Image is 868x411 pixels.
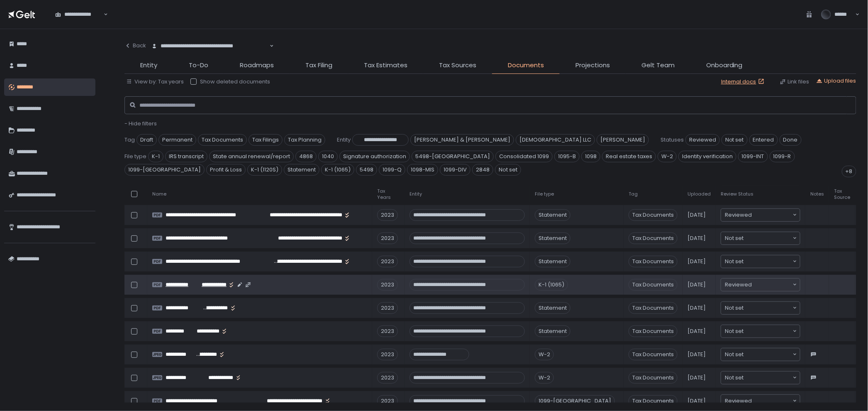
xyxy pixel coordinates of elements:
[752,211,792,219] input: Search for option
[725,234,744,242] span: Not set
[516,134,595,146] span: [DEMOGRAPHIC_DATA] LLC
[661,136,684,144] span: Statuses
[744,327,792,335] input: Search for option
[102,10,103,19] input: Search for option
[472,164,493,176] span: 2848
[688,191,711,197] span: Uploaded
[688,235,706,242] span: [DATE]
[629,325,678,337] span: Tax Documents
[688,211,706,219] span: [DATE]
[124,136,135,144] span: Tag
[744,374,792,382] input: Search for option
[780,78,809,86] div: Link files
[146,37,274,55] div: Search for option
[581,151,600,162] span: 1098
[508,61,544,70] span: Documents
[377,372,398,384] div: 2023
[721,209,800,221] div: Search for option
[688,351,706,358] span: [DATE]
[688,281,706,289] span: [DATE]
[688,258,706,265] span: [DATE]
[725,257,744,266] span: Not set
[688,397,706,405] span: [DATE]
[206,164,246,176] span: Profit & Loss
[124,37,146,54] button: Back
[725,304,744,312] span: Not set
[148,151,163,162] span: K-1
[124,42,146,49] div: Back
[377,188,400,201] span: Tax Years
[247,164,282,176] span: K-1 (1120S)
[124,153,146,160] span: File type
[658,151,677,162] span: W-2
[535,302,571,314] div: Statement
[305,61,332,70] span: Tax Filing
[744,350,792,359] input: Search for option
[124,120,157,127] button: - Hide filters
[535,191,554,197] span: File type
[629,302,678,314] span: Tax Documents
[721,279,800,291] div: Search for option
[688,304,706,312] span: [DATE]
[535,349,554,360] div: W-2
[535,325,571,337] div: Statement
[629,256,678,267] span: Tax Documents
[50,5,108,23] div: Search for option
[377,279,398,291] div: 2023
[842,166,856,177] div: +8
[752,397,792,405] input: Search for option
[339,151,410,162] span: Signature authorization
[641,61,675,70] span: Gelt Team
[725,397,752,405] span: Reviewed
[124,120,157,127] span: - Hide filters
[439,61,476,70] span: Tax Sources
[738,151,768,162] span: 1099-INT
[629,209,678,221] span: Tax Documents
[535,372,554,384] div: W-2
[410,191,422,197] span: Entity
[752,281,792,289] input: Search for option
[721,325,800,338] div: Search for option
[721,395,800,407] div: Search for option
[377,325,398,337] div: 2023
[535,256,571,267] div: Statement
[629,395,678,407] span: Tax Documents
[165,151,207,162] span: IRS transcript
[678,151,736,162] span: Identity verification
[379,164,405,176] span: 1099-Q
[152,191,166,197] span: Name
[629,232,678,244] span: Tax Documents
[137,134,157,146] span: Draft
[495,151,553,162] span: Consolidated 1099
[725,350,744,359] span: Not set
[629,279,678,291] span: Tax Documents
[834,188,850,201] span: Tax Source
[377,232,398,244] div: 2023
[721,372,800,384] div: Search for option
[721,302,800,314] div: Search for option
[629,349,678,360] span: Tax Documents
[721,348,800,361] div: Search for option
[688,374,706,382] span: [DATE]
[602,151,656,162] span: Real estate taxes
[126,78,184,86] button: View by: Tax years
[198,134,247,146] span: Tax Documents
[189,61,208,70] span: To-Do
[721,232,800,245] div: Search for option
[688,328,706,335] span: [DATE]
[535,279,568,291] div: K-1 (1065)
[721,255,800,268] div: Search for option
[295,151,317,162] span: 4868
[284,164,319,176] span: Statement
[410,134,514,146] span: [PERSON_NAME] & [PERSON_NAME]
[816,77,856,85] div: Upload files
[158,134,196,146] span: Permanent
[575,61,610,70] span: Projections
[685,134,720,146] span: Reviewed
[744,304,792,312] input: Search for option
[377,256,398,267] div: 2023
[140,61,157,70] span: Entity
[440,164,471,176] span: 1099-DIV
[321,164,354,176] span: K-1 (1065)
